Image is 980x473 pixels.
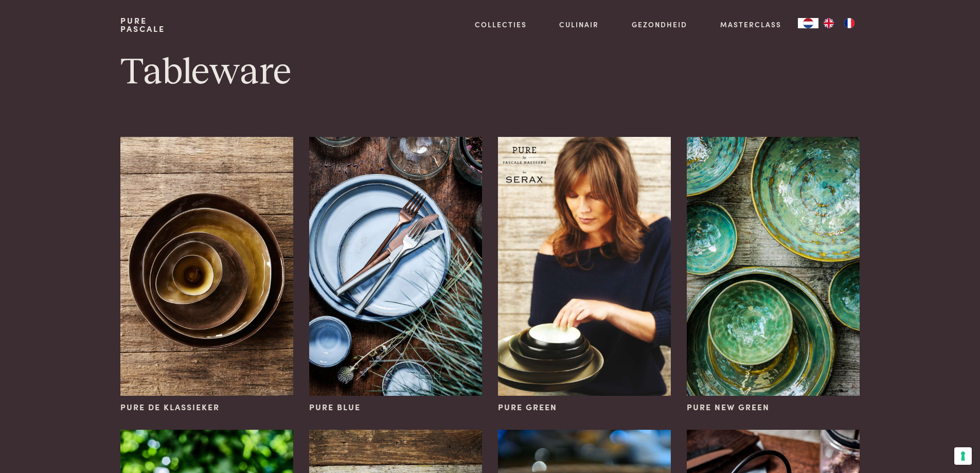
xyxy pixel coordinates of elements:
a: Collecties [475,19,527,30]
aside: Language selected: Nederlands [798,18,860,28]
a: Gezondheid [632,19,687,30]
a: Pure Green Pure Green [498,137,670,413]
a: Pure Blue Pure Blue [309,137,482,413]
img: Pure Blue [309,137,482,396]
div: Language [798,18,818,28]
img: Pure de klassieker [120,137,293,396]
a: EN [818,18,839,28]
a: NL [798,18,818,28]
span: Pure de klassieker [120,401,220,413]
button: Uw voorkeuren voor toestemming voor trackingtechnologieën [954,447,972,465]
span: Pure Green [498,401,557,413]
span: Pure Blue [309,401,361,413]
img: Pure Green [498,137,670,396]
ul: Language list [818,18,860,28]
h1: Tableware [120,49,859,96]
a: Masterclass [720,19,781,30]
a: PurePascale [120,16,165,33]
a: Culinair [559,19,599,30]
a: Pure de klassieker Pure de klassieker [120,137,293,413]
a: FR [839,18,860,28]
img: Pure New Green [687,137,859,396]
span: Pure New Green [687,401,770,413]
a: Pure New Green Pure New Green [687,137,859,413]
